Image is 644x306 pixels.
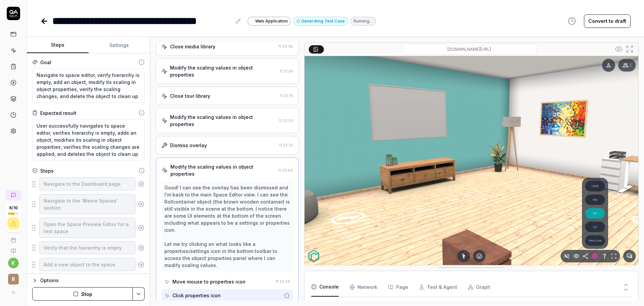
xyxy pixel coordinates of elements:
a: Web Application [248,16,291,26]
div: Suggestions [32,241,145,255]
button: Page [388,278,408,297]
a: Documentation [3,243,24,254]
button: Remove step [136,198,147,211]
button: Settings [89,37,150,53]
button: r [3,268,24,286]
button: k [8,258,19,268]
button: Convert to draft [584,14,631,28]
time: 11:22:16 [280,93,293,98]
time: 11:22:53 [279,118,293,123]
time: 11:20:38 [278,44,293,49]
time: 11:21:39 [280,69,293,74]
span: r [8,274,19,285]
button: Remove step [136,221,147,234]
button: Show all interative elements [613,44,624,54]
div: Running… [351,17,376,26]
div: Modify the scaling values in object properties [170,163,276,177]
div: Modify the scaling values in object properties [170,64,277,78]
div: Close media library [170,43,215,50]
button: Test & Agent [419,278,457,297]
img: Screenshot [305,56,638,265]
button: Graph [468,278,490,297]
div: Suggestions [32,177,145,191]
time: 11:23:22 [279,143,293,147]
span: 6 / 10 [9,206,18,210]
div: Dismiss overlay [170,142,207,149]
div: Click properties icon [172,292,221,299]
button: Remove step [136,258,147,271]
a: New conversation [5,190,21,201]
div: Good! I can see the overlay has been dismissed and I'm back to the main Space Editor view. I can ... [164,184,290,269]
div: Modify the scaling values in object properties [170,114,276,128]
div: Move mouse to properties icon [172,278,246,285]
div: Goal [40,59,51,66]
time: 11:23:56 [278,168,293,173]
button: Steps [27,37,89,53]
div: Expected result [40,110,76,117]
div: Steps [40,167,54,174]
button: Network [350,278,377,297]
div: Close tour library [170,92,210,99]
time: 11:23:56 [276,279,290,284]
div: Suggestions [32,258,145,272]
button: Generating Test Case [293,17,348,26]
button: Options [32,276,145,285]
span: Web Application [255,18,288,24]
button: Move mouse to properties icon11:23:56 [162,275,293,288]
button: Open in full screen [624,44,635,54]
button: Console [311,278,339,297]
button: Stop [32,287,133,301]
button: View version history [564,14,580,28]
div: Suggestions [32,194,145,215]
a: Book a call with us [3,232,24,243]
div: Options [40,276,145,285]
button: Remove step [136,177,147,191]
div: Suggestions [32,217,145,238]
button: Click properties icon [162,289,293,302]
button: Remove step [136,241,147,255]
